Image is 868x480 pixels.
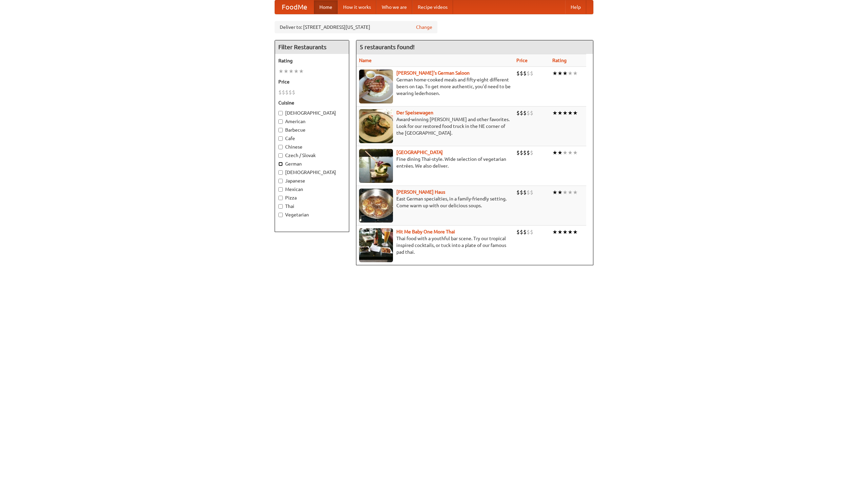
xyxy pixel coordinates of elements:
a: [GEOGRAPHIC_DATA] [396,150,443,155]
li: $ [530,70,533,77]
li: ★ [283,68,289,75]
li: ★ [552,109,557,117]
li: $ [516,149,520,156]
li: ★ [573,189,578,196]
img: kohlhaus.jpg [359,189,393,223]
li: ★ [278,68,283,75]
h4: Filter Restaurants [275,40,349,54]
li: ★ [568,228,573,236]
li: ★ [299,68,304,75]
li: ★ [557,109,563,117]
p: German home-cooked meals and fifty-eight different beers on tap. To get more authentic, you'd nee... [359,76,511,97]
input: Czech / Slovak [278,153,283,158]
a: Der Speisewagen [396,110,433,115]
a: [PERSON_NAME]'s German Saloon [396,70,470,76]
label: [DEMOGRAPHIC_DATA] [278,110,346,116]
li: ★ [573,109,578,117]
li: ★ [289,68,294,75]
a: Who we are [376,0,412,14]
li: $ [282,89,285,96]
p: Thai food with a youthful bar scene. Try our tropical inspired cocktails, or tuck into a plate of... [359,235,511,255]
label: Czech / Slovak [278,152,346,159]
li: $ [516,70,520,77]
a: Name [359,58,372,63]
a: [PERSON_NAME] Haus [396,189,445,195]
li: $ [523,109,527,117]
div: Deliver to: [STREET_ADDRESS][US_STATE] [275,21,437,33]
li: $ [285,89,289,96]
li: $ [292,89,295,96]
label: Mexican [278,186,346,193]
img: satay.jpg [359,149,393,183]
li: ★ [568,70,573,77]
li: ★ [552,149,557,156]
label: Japanese [278,177,346,184]
a: Recipe videos [412,0,453,14]
li: ★ [563,228,568,236]
li: $ [527,70,530,77]
a: Change [416,24,432,31]
input: Vegetarian [278,213,283,217]
img: speisewagen.jpg [359,109,393,143]
li: $ [530,228,533,236]
li: ★ [573,70,578,77]
li: $ [530,149,533,156]
a: Help [565,0,586,14]
p: Award-winning [PERSON_NAME] and other favorites. Look for our restored food truck in the NE corne... [359,116,511,136]
input: [DEMOGRAPHIC_DATA] [278,111,283,115]
li: $ [516,109,520,117]
li: $ [523,228,527,236]
img: esthers.jpg [359,70,393,103]
li: ★ [573,228,578,236]
img: babythai.jpg [359,228,393,262]
li: ★ [568,109,573,117]
li: ★ [568,149,573,156]
a: Rating [552,58,567,63]
li: $ [520,109,523,117]
li: $ [523,149,527,156]
input: Pizza [278,196,283,200]
p: East German specialties, in a family-friendly setting. Come warm up with our delicious soups. [359,195,511,209]
li: $ [527,189,530,196]
li: $ [520,70,523,77]
input: Cafe [278,136,283,141]
li: ★ [294,68,299,75]
label: Barbecue [278,127,346,133]
li: $ [530,109,533,117]
li: $ [520,189,523,196]
input: Japanese [278,179,283,183]
label: Chinese [278,143,346,150]
li: $ [527,149,530,156]
input: Chinese [278,145,283,149]
p: Fine dining Thai-style. Wide selection of vegetarian entrées. We also deliver. [359,156,511,169]
li: ★ [563,70,568,77]
ng-pluralize: 5 restaurants found! [360,44,415,50]
input: Barbecue [278,128,283,132]
label: German [278,160,346,167]
li: ★ [557,149,563,156]
li: ★ [573,149,578,156]
a: FoodMe [275,0,314,14]
li: ★ [552,228,557,236]
input: German [278,162,283,166]
li: $ [523,70,527,77]
label: Thai [278,203,346,210]
li: $ [516,228,520,236]
li: $ [278,89,282,96]
input: Mexican [278,187,283,192]
label: American [278,118,346,125]
li: $ [289,89,292,96]
label: Pizza [278,194,346,201]
li: ★ [557,70,563,77]
li: $ [523,189,527,196]
a: Price [516,58,528,63]
label: Vegetarian [278,211,346,218]
h5: Price [278,78,346,85]
input: [DEMOGRAPHIC_DATA] [278,170,283,175]
a: Home [314,0,338,14]
li: ★ [552,70,557,77]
